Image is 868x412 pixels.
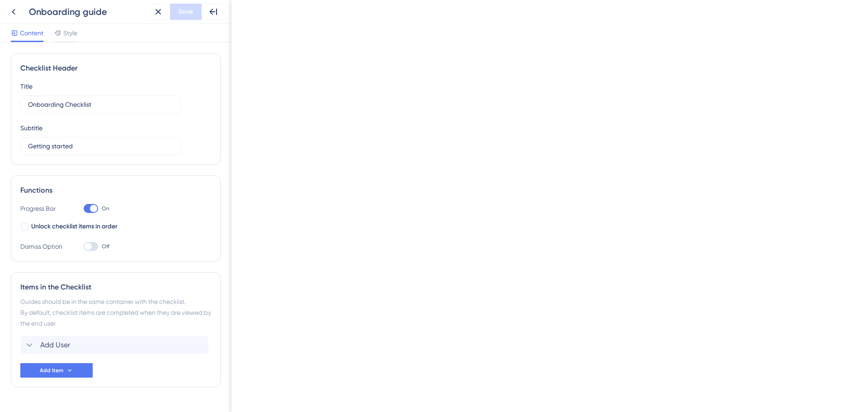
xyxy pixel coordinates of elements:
div: Title [20,81,33,92]
div: Checklist Header [20,63,211,74]
span: Save [179,6,193,17]
span: Add User [40,340,70,350]
div: Onboarding guide [29,5,146,18]
input: Header 2 [28,141,174,151]
input: Header 1 [28,99,174,109]
span: Add Item [40,367,63,374]
span: Content [20,28,43,38]
div: Progress Bar [20,203,66,214]
span: Style [63,28,77,38]
button: Save [170,4,202,20]
div: Subtitle [20,123,42,133]
div: Functions [20,185,211,196]
span: Unlock checklist items in order [31,221,118,232]
span: Off [102,243,109,250]
span: On [102,205,109,212]
button: Add Item [20,363,93,378]
div: Guides should be in the same container with the checklist. By default, checklist items are comple... [20,296,211,329]
div: Dismiss Option [20,241,66,252]
div: Items in the Checklist [20,282,211,293]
